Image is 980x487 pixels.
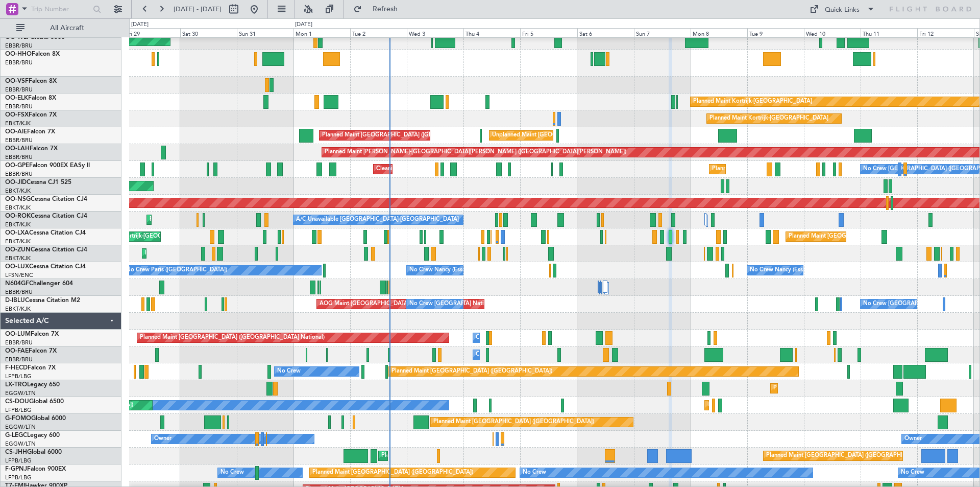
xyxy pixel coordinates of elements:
div: Mon 8 [691,28,747,37]
a: EBKT/KJK [5,221,31,228]
a: LFPB/LBG [5,474,32,481]
a: OO-LAHFalcon 7X [5,146,58,152]
span: CS-JHH [5,449,27,455]
a: EBKT/KJK [5,120,31,127]
div: Fri 5 [520,28,577,37]
span: OO-LAH [5,146,30,152]
a: EBKT/KJK [5,187,31,195]
div: Planned Maint [GEOGRAPHIC_DATA] ([GEOGRAPHIC_DATA]) [766,448,927,463]
a: OO-LUMFalcon 7X [5,331,59,337]
div: Owner Melsbroek Air Base [476,330,545,345]
span: OO-JID [5,179,27,185]
span: OO-AIE [5,129,27,135]
div: No Crew Nancy (Essey) [750,263,811,278]
a: LFPB/LBG [5,406,32,414]
a: EBBR/BRU [5,339,33,346]
div: Planned Maint Kortrijk-[GEOGRAPHIC_DATA] [145,246,264,261]
a: EBBR/BRU [5,86,33,94]
span: OO-VSF [5,78,29,84]
a: OO-JIDCessna CJ1 525 [5,179,71,185]
span: OO-FAE [5,348,29,354]
div: Sun 7 [634,28,691,37]
a: EBBR/BRU [5,136,33,144]
span: G-FOMO [5,415,31,422]
span: [DATE] - [DATE] [174,5,222,14]
a: EBKT/KJK [5,305,31,313]
a: OO-LXACessna Citation CJ4 [5,230,86,236]
span: OO-LUX [5,264,29,270]
div: [DATE] [295,20,312,29]
a: OO-NSGCessna Citation CJ4 [5,196,87,202]
a: D-IBLUCessna Citation M2 [5,297,80,304]
a: N604GFChallenger 604 [5,281,73,287]
div: Planned Maint [GEOGRAPHIC_DATA] ([GEOGRAPHIC_DATA] National) [789,229,973,244]
div: Tue 9 [747,28,804,37]
span: F-GPNJ [5,466,27,472]
a: EBKT/KJK [5,254,31,262]
a: G-FOMOGlobal 6000 [5,415,66,422]
div: Unplanned Maint [GEOGRAPHIC_DATA] ([GEOGRAPHIC_DATA] National) [492,128,684,143]
div: Planned Maint [PERSON_NAME]-[GEOGRAPHIC_DATA][PERSON_NAME] ([GEOGRAPHIC_DATA][PERSON_NAME]) [325,145,626,160]
a: EBBR/BRU [5,170,33,178]
span: LX-TRO [5,382,27,388]
a: EBKT/KJK [5,238,31,245]
div: Mon 1 [293,28,350,37]
div: Planned Maint [GEOGRAPHIC_DATA] ([GEOGRAPHIC_DATA]) [433,414,594,430]
div: No Crew Paris ([GEOGRAPHIC_DATA]) [126,263,227,278]
span: OO-GPE [5,163,29,169]
div: Planned Maint [GEOGRAPHIC_DATA] ([GEOGRAPHIC_DATA]) [322,128,483,143]
div: Tue 2 [350,28,407,37]
div: Sat 30 [180,28,237,37]
a: OO-LUXCessna Citation CJ4 [5,264,86,270]
div: A/C Unavailable [GEOGRAPHIC_DATA]-[GEOGRAPHIC_DATA] [296,212,459,227]
a: OO-ZUNCessna Citation CJ4 [5,247,87,253]
div: Wed 3 [407,28,463,37]
a: OO-VSFFalcon 8X [5,78,57,84]
button: All Aircraft [11,20,111,36]
div: No Crew [523,465,546,480]
a: F-GPNJFalcon 900EX [5,466,66,472]
div: No Crew [GEOGRAPHIC_DATA] ([GEOGRAPHIC_DATA] National) [409,296,580,312]
a: OO-FAEFalcon 7X [5,348,57,354]
a: OO-GPEFalcon 900EX EASy II [5,163,90,169]
div: Planned Maint [GEOGRAPHIC_DATA] ([GEOGRAPHIC_DATA] National) [140,330,325,345]
span: OO-ZUN [5,247,31,253]
span: OO-LXA [5,230,29,236]
a: CS-JHHGlobal 6000 [5,449,62,455]
div: Sat 6 [577,28,634,37]
span: Refresh [364,6,407,13]
span: OO-HHO [5,51,32,57]
div: No Crew Nancy (Essey) [409,263,470,278]
div: Fri 12 [917,28,974,37]
div: Wed 10 [804,28,861,37]
a: OO-HHOFalcon 8X [5,51,60,57]
div: Planned Maint Kortrijk-[GEOGRAPHIC_DATA] [83,229,202,244]
a: OO-FSXFalcon 7X [5,112,57,118]
a: EGGW/LTN [5,389,36,397]
div: Planned Maint [GEOGRAPHIC_DATA] ([GEOGRAPHIC_DATA]) [707,398,868,413]
a: OO-ROKCessna Citation CJ4 [5,213,87,219]
a: EBBR/BRU [5,356,33,363]
div: No Crew [277,364,301,379]
a: EGGW/LTN [5,423,36,431]
span: D-IBLU [5,297,25,304]
span: OO-ROK [5,213,31,219]
div: Owner [154,431,171,447]
a: EBBR/BRU [5,59,33,66]
div: Sun 31 [237,28,293,37]
div: [DATE] [131,20,149,29]
div: Planned Maint [GEOGRAPHIC_DATA] ([GEOGRAPHIC_DATA] National) [712,161,897,177]
a: LFPB/LBG [5,373,32,380]
a: LFPB/LBG [5,457,32,465]
a: EGGW/LTN [5,440,36,448]
span: OO-NSG [5,196,31,202]
a: G-LEGCLegacy 600 [5,432,60,438]
span: All Aircraft [27,25,108,32]
span: N604GF [5,281,29,287]
span: OO-FSX [5,112,29,118]
div: AOG Maint [GEOGRAPHIC_DATA] ([GEOGRAPHIC_DATA] National) [320,296,497,312]
div: Cleaning [GEOGRAPHIC_DATA] ([GEOGRAPHIC_DATA] National) [376,161,547,177]
a: EBBR/BRU [5,42,33,50]
div: Planned Maint [GEOGRAPHIC_DATA] ([GEOGRAPHIC_DATA]) [312,465,473,480]
a: CS-DOUGlobal 6500 [5,399,64,405]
